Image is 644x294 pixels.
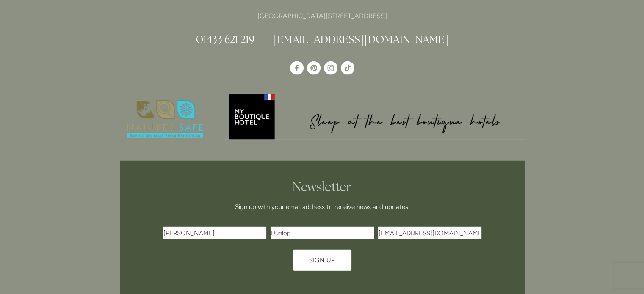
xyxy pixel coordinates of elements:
a: Losehill House Hotel & Spa [290,61,304,75]
a: Pinterest [307,61,321,75]
input: First Name [163,227,266,239]
h2: Newsletter [166,179,478,195]
a: My Boutique Hotel - Logo [224,93,525,140]
img: My Boutique Hotel - Logo [224,93,525,140]
p: Sign up with your email address to receive news and updates. [166,202,478,212]
a: [EMAIL_ADDRESS][DOMAIN_NAME] [274,33,448,46]
input: Last Name [271,227,374,239]
img: Nature's Safe - Logo [120,93,210,146]
a: 01433 621 219 [196,33,254,46]
span: Sign Up [309,256,335,264]
input: Email Address [378,227,481,239]
p: [GEOGRAPHIC_DATA][STREET_ADDRESS] [120,10,525,22]
a: Nature's Safe - Logo [120,93,210,146]
a: TikTok [341,61,354,75]
a: Instagram [324,61,337,75]
button: Sign Up [293,250,351,271]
